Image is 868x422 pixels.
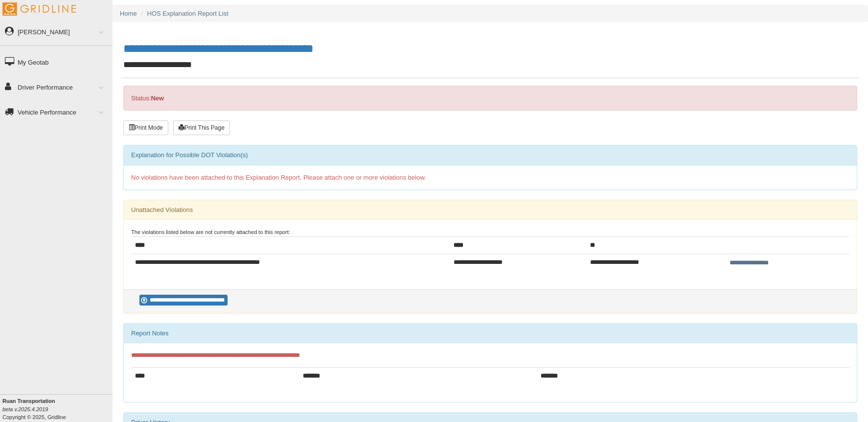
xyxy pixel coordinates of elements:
[124,324,857,343] div: Report Notes
[2,406,48,412] i: beta v.2025.4.2019
[151,94,164,102] strong: New
[173,120,230,135] button: Print This Page
[124,200,857,220] div: Unattached Violations
[123,86,857,111] div: Status:
[120,10,137,17] a: Home
[2,397,113,421] div: Copyright © 2025, Gridline
[147,10,228,17] a: HOS Explanation Report List
[123,120,168,135] button: Print Mode
[131,174,426,181] span: No violations have been attached to this Explanation Report. Please attach one or more violations...
[2,2,76,16] img: Gridline
[2,398,55,404] b: Ruan Transportation
[124,145,857,165] div: Explanation for Possible DOT Violation(s)
[131,229,290,235] small: The violations listed below are not currently attached to this report:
